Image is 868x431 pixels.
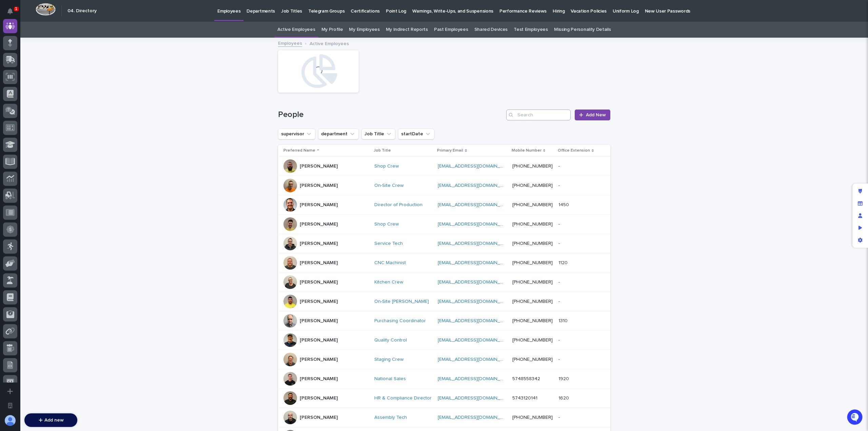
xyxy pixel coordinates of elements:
[438,222,514,227] a: [EMAIL_ADDRESS][DOMAIN_NAME]
[23,82,86,87] div: We're available if you need us!
[374,202,422,208] a: Director of Production
[558,297,561,305] p: -
[278,311,610,331] tr: [PERSON_NAME]Purchasing Coordinator [EMAIL_ADDRESS][DOMAIN_NAME] [PHONE_NUMBER]13101310
[558,162,561,169] p: -
[512,260,553,265] a: [PHONE_NUMBER]
[278,273,610,292] tr: [PERSON_NAME]Kitchen Crew [EMAIL_ADDRESS][DOMAIN_NAME] [PHONE_NUMBER]--
[586,113,606,117] span: Add New
[300,260,338,266] p: [PERSON_NAME]
[278,350,610,369] tr: [PERSON_NAME]Staging Crew [EMAIL_ADDRESS][DOMAIN_NAME] [PHONE_NUMBER]--
[7,38,123,48] p: How can we help?
[318,129,359,139] button: department
[474,22,508,38] a: Shared Devices
[374,299,429,305] a: On-Site [PERSON_NAME]
[300,395,338,401] p: [PERSON_NAME]
[4,106,40,118] a: 📖Help Docs
[300,183,338,189] p: [PERSON_NAME]
[374,147,391,154] p: Job Title
[575,110,610,120] a: Add New
[512,396,537,400] a: 5743120141
[300,163,338,169] p: [PERSON_NAME]
[374,376,406,382] a: National Sales
[300,221,338,227] p: [PERSON_NAME]
[374,318,426,324] a: Purchasing Coordinator
[512,338,553,342] a: [PHONE_NUMBER]
[438,299,514,304] a: [EMAIL_ADDRESS][DOMAIN_NAME]
[300,279,338,285] p: [PERSON_NAME]
[558,394,570,401] p: 1620
[438,338,514,342] a: [EMAIL_ADDRESS][DOMAIN_NAME]
[361,129,395,139] button: Job Title
[278,408,610,427] tr: [PERSON_NAME]Assembly Tech [EMAIL_ADDRESS][DOMAIN_NAME] [PHONE_NUMBER]--
[374,337,407,343] a: Quality Control
[300,357,338,363] p: [PERSON_NAME]
[374,260,406,266] a: CNC Machinist
[512,147,541,154] p: Mobile Number
[7,6,20,20] img: Stacker
[67,125,82,131] span: Pylon
[558,259,569,266] p: 1120
[3,4,17,18] button: Notifications
[283,147,315,154] p: Preferred Name
[300,376,338,382] p: [PERSON_NAME]
[438,415,514,420] a: [EMAIL_ADDRESS][DOMAIN_NAME]
[7,75,19,87] img: 1736555164131-43832dd5-751b-4058-ba23-39d91318e5a0
[437,147,463,154] p: Primary Email
[278,195,610,215] tr: [PERSON_NAME]Director of Production [EMAIL_ADDRESS][DOMAIN_NAME] [PHONE_NUMBER]14501450
[300,415,338,420] p: [PERSON_NAME]
[278,129,315,139] button: supervisor
[115,77,123,85] button: Start new chat
[846,409,865,427] iframe: Open customer support
[374,221,399,227] a: Shop Crew
[558,413,561,420] p: -
[438,396,514,400] a: [EMAIL_ADDRESS][DOMAIN_NAME]
[438,260,514,265] a: [EMAIL_ADDRESS][DOMAIN_NAME]
[278,253,610,273] tr: [PERSON_NAME]CNC Machinist [EMAIL_ADDRESS][DOMAIN_NAME] [PHONE_NUMBER]11201120
[3,384,17,398] button: Add a new app...
[512,376,540,381] a: 5748558342
[398,129,434,139] button: startDate
[438,183,514,188] a: [EMAIL_ADDRESS][DOMAIN_NAME]
[558,355,561,363] p: -
[854,222,866,234] div: Preview as
[558,239,561,247] p: -
[512,415,553,420] a: [PHONE_NUMBER]
[386,22,428,38] a: My Indirect Reports
[14,109,37,116] span: Help Docs
[7,110,12,115] div: 📖
[349,22,379,38] a: My Employees
[374,279,403,285] a: Kitchen Crew
[512,318,553,323] a: [PHONE_NUMBER]
[854,185,866,197] div: Edit layout
[374,163,399,169] a: Shop Crew
[854,234,866,246] div: App settings
[310,39,349,47] p: Active Employees
[24,413,77,427] button: Add new
[18,54,112,61] input: Clear
[554,22,611,38] a: Missing Personality Details
[374,241,403,247] a: Service Tech
[300,318,338,324] p: [PERSON_NAME]
[278,110,504,120] h1: People
[278,292,610,311] tr: [PERSON_NAME]On-Site [PERSON_NAME] [EMAIL_ADDRESS][DOMAIN_NAME] [PHONE_NUMBER]--
[438,280,514,285] a: [EMAIL_ADDRESS][DOMAIN_NAME]
[512,357,553,362] a: [PHONE_NUMBER]
[67,8,97,14] h2: 04. Directory
[512,164,553,169] a: [PHONE_NUMBER]
[434,22,468,38] a: Past Employees
[300,241,338,247] p: [PERSON_NAME]
[3,398,17,413] button: Open workspace settings
[558,336,561,343] p: -
[278,157,610,176] tr: [PERSON_NAME]Shop Crew [EMAIL_ADDRESS][DOMAIN_NAME] [PHONE_NUMBER]--
[278,234,610,253] tr: [PERSON_NAME]Service Tech [EMAIL_ADDRESS][DOMAIN_NAME] [PHONE_NUMBER]--
[438,241,514,246] a: [EMAIL_ADDRESS][DOMAIN_NAME]
[438,318,514,323] a: [EMAIL_ADDRESS][DOMAIN_NAME]
[512,183,553,188] a: [PHONE_NUMBER]
[512,299,553,304] a: [PHONE_NUMBER]
[7,27,123,38] p: Welcome 👋
[300,202,338,208] p: [PERSON_NAME]
[512,222,553,227] a: [PHONE_NUMBER]
[558,317,569,324] p: 1310
[300,337,338,343] p: [PERSON_NAME]
[512,280,553,285] a: [PHONE_NUMBER]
